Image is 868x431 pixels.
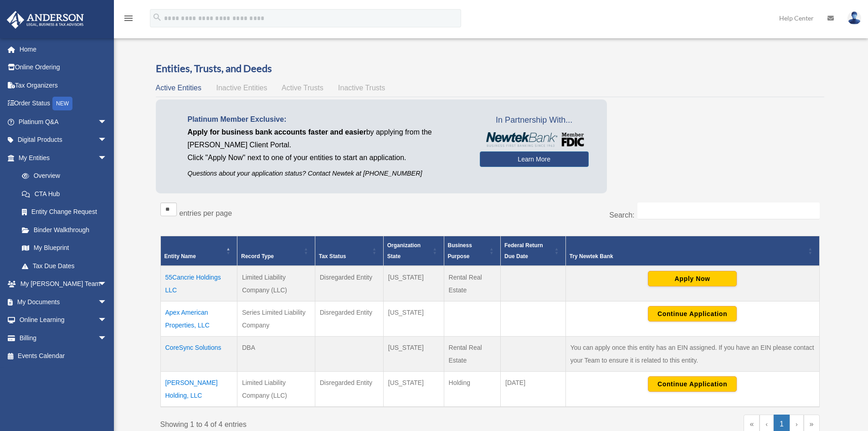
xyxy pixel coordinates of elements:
span: Federal Return Due Date [504,242,543,260]
td: 55Cancrie Holdings LLC [160,266,237,301]
div: Showing 1 to 4 of 4 entries [160,415,483,431]
a: Online Ordering [6,58,121,77]
td: Disregarded Entity [315,266,383,301]
a: Learn More [480,151,589,167]
a: menu [123,16,134,24]
td: Apex American Properties, LLC [160,301,237,337]
td: [US_STATE] [383,372,444,407]
td: [US_STATE] [383,337,444,372]
a: Billingarrow_drop_down [6,329,121,347]
span: Apply for business bank accounts faster and easier [188,128,366,136]
label: Search: [609,211,634,219]
th: Federal Return Due Date: Activate to sort [501,236,566,266]
td: Disregarded Entity [315,372,383,407]
span: Entity Name [164,253,196,260]
td: Disregarded Entity [315,301,383,337]
div: Try Newtek Bank [570,251,806,262]
span: Tax Status [319,253,346,260]
td: Limited Liability Company (LLC) [237,266,315,301]
h3: Entities, Trusts, and Deeds [156,62,824,76]
a: Events Calendar [6,347,121,365]
a: My Entitiesarrow_drop_down [6,149,116,167]
a: My [PERSON_NAME] Teamarrow_drop_down [6,275,121,293]
a: Digital Productsarrow_drop_down [6,131,121,149]
td: [US_STATE] [383,266,444,301]
img: Anderson Advisors Platinum Portal [4,11,87,29]
a: My Documentsarrow_drop_down [6,293,121,311]
span: Inactive Entities [216,84,267,92]
td: Limited Liability Company (LLC) [237,372,315,407]
th: Try Newtek Bank : Activate to sort [565,236,819,266]
a: Platinum Q&Aarrow_drop_down [6,113,121,131]
p: by applying from the [PERSON_NAME] Client Portal. [188,126,466,151]
span: arrow_drop_down [98,131,116,150]
a: Overview [13,167,112,185]
span: Business Purpose [448,242,472,260]
i: menu [123,13,134,24]
span: arrow_drop_down [98,293,116,312]
a: Tax Due Dates [13,257,116,275]
span: arrow_drop_down [98,311,116,330]
a: My Blueprint [13,239,116,257]
span: Record Type [241,253,274,260]
a: Binder Walkthrough [13,221,116,239]
i: search [152,12,162,22]
p: Questions about your application status? Contact Newtek at [PHONE_NUMBER] [188,168,466,179]
span: In Partnership With... [480,113,589,128]
span: arrow_drop_down [98,329,116,348]
td: CoreSync Solutions [160,337,237,372]
span: Inactive Trusts [338,84,385,92]
span: arrow_drop_down [98,275,116,294]
div: NEW [52,97,72,110]
td: [DATE] [501,372,566,407]
span: arrow_drop_down [98,149,116,167]
th: Tax Status: Activate to sort [315,236,383,266]
td: [US_STATE] [383,301,444,337]
button: Apply Now [648,271,737,286]
th: Record Type: Activate to sort [237,236,315,266]
a: Tax Organizers [6,76,121,94]
span: Active Entities [156,84,201,92]
p: Platinum Member Exclusive: [188,113,466,126]
a: Entity Change Request [13,203,116,221]
th: Entity Name: Activate to invert sorting [160,236,237,266]
img: NewtekBankLogoSM.png [484,132,584,147]
a: Order StatusNEW [6,94,121,113]
img: User Pic [847,11,861,25]
td: Rental Real Estate [444,266,500,301]
p: Click "Apply Now" next to one of your entities to start an application. [188,151,466,164]
td: Holding [444,372,500,407]
th: Organization State: Activate to sort [383,236,444,266]
td: [PERSON_NAME] Holding, LLC [160,372,237,407]
a: Home [6,40,121,58]
label: entries per page [180,209,232,217]
span: Active Trusts [282,84,324,92]
span: arrow_drop_down [98,113,116,131]
a: CTA Hub [13,185,116,203]
button: Continue Application [648,376,737,392]
th: Business Purpose: Activate to sort [444,236,500,266]
td: You can apply once this entity has an EIN assigned. If you have an EIN please contact your Team t... [565,337,819,372]
span: Organization State [387,242,421,260]
td: Rental Real Estate [444,337,500,372]
a: Online Learningarrow_drop_down [6,311,121,329]
td: Series Limited Liability Company [237,301,315,337]
button: Continue Application [648,306,737,322]
td: DBA [237,337,315,372]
